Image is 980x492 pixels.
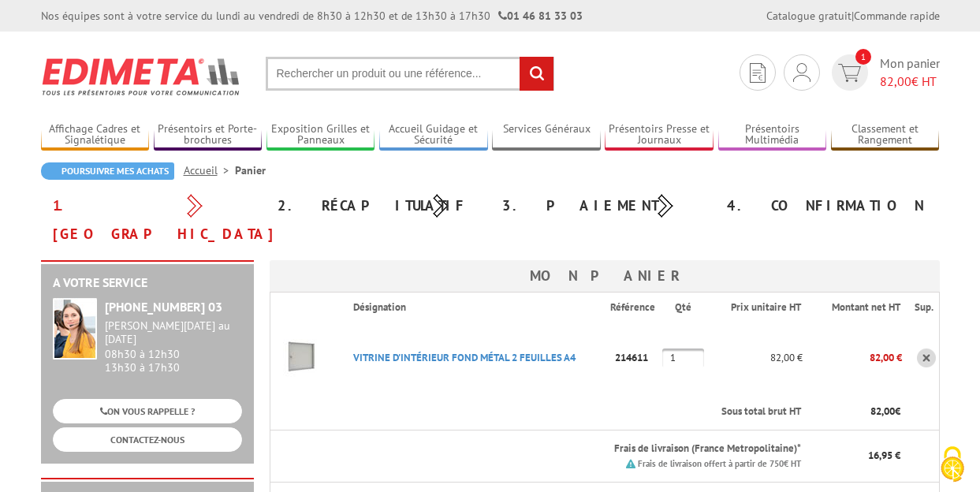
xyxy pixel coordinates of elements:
[766,8,940,24] div: |
[933,445,972,484] img: Cookies (fenêtre modale)
[53,298,97,360] img: widget-service.jpg
[605,122,714,148] a: Présentoirs Presse et Journaux
[266,122,375,148] a: Exposition Grilles et Panneaux
[105,319,242,374] div: 08h30 à 12h30 13h30 à 17h30
[105,319,242,346] div: [PERSON_NAME][DATE] au [DATE]
[610,300,661,315] p: Référence
[793,63,810,82] img: devis rapide
[828,54,940,91] a: devis rapide 1 Mon panier 82,00€ HT
[815,300,900,315] p: Montant net HT
[520,57,553,91] input: rechercher
[610,344,662,371] p: 214611
[353,442,801,457] p: Frais de livraison (France Metropolitaine)*
[41,122,150,148] a: Affichage Cadres et Signalétique
[270,260,940,292] h3: Mon panier
[41,47,242,106] img: Edimeta
[803,344,902,371] p: 82,00 €
[880,73,911,89] span: 82,00
[41,192,266,248] div: 1. [GEOGRAPHIC_DATA]
[266,192,490,220] div: 2. Récapitulatif
[709,344,803,371] p: 82,00 €
[902,293,939,322] th: Sup.
[353,351,576,364] a: VITRINE D'INTéRIEUR FOND MéTAL 2 FEUILLES A4
[638,458,801,469] small: Frais de livraison offert à partir de 750€ HT
[235,162,266,178] li: Panier
[831,122,940,148] a: Classement et Rangement
[662,293,709,322] th: Qté
[838,64,861,82] img: devis rapide
[868,449,900,462] span: 16,95 €
[750,63,766,83] img: devis rapide
[53,276,242,290] h2: A votre service
[815,404,900,419] p: €
[266,57,554,91] input: Rechercher un produit ou une référence...
[490,192,715,220] div: 3. Paiement
[854,9,940,23] a: Commande rapide
[721,300,801,315] p: Prix unitaire HT
[105,299,222,315] strong: [PHONE_NUMBER] 03
[498,9,583,23] strong: 01 46 81 33 03
[154,122,263,148] a: Présentoirs et Porte-brochures
[855,49,871,65] span: 1
[925,438,980,492] button: Cookies (fenêtre modale)
[870,404,895,418] span: 82,00
[41,162,174,180] a: Poursuivre mes achats
[184,163,235,177] a: Accueil
[41,8,583,24] div: Nos équipes sont à votre service du lundi au vendredi de 8h30 à 12h30 et de 13h30 à 17h30
[270,326,333,389] img: VITRINE D'INTéRIEUR FOND MéTAL 2 FEUILLES A4
[341,393,803,430] th: Sous total brut HT
[766,9,851,23] a: Catalogue gratuit
[626,459,635,468] img: picto.png
[341,293,611,322] th: Désignation
[715,192,940,220] div: 4. Confirmation
[492,122,601,148] a: Services Généraux
[880,54,940,91] span: Mon panier
[880,73,940,91] span: € HT
[718,122,827,148] a: Présentoirs Multimédia
[379,122,488,148] a: Accueil Guidage et Sécurité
